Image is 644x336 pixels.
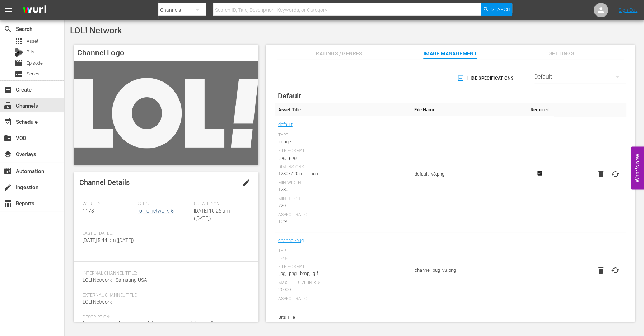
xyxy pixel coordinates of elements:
a: Sign Out [619,7,637,13]
span: Schedule [4,118,12,126]
span: 1178 [83,208,94,214]
span: menu [4,6,13,14]
span: External Channel Title: [83,293,246,298]
span: Ingestion [4,183,12,192]
div: Logo [278,254,407,261]
th: Asset Title [275,103,411,116]
svg: Required [536,170,544,176]
span: Wurl ID: [83,201,135,207]
span: Episode [14,59,23,67]
span: Episode [27,60,43,67]
div: Max File Size In Kbs [278,280,407,286]
span: Description: [83,314,246,320]
span: Create [4,85,12,94]
th: Required [526,103,554,116]
span: Series [27,70,39,78]
span: Asset [14,37,23,46]
td: default_v3.png [411,116,526,232]
span: [DATE] 10:26 am ([DATE]) [194,208,230,221]
span: Channel Details [79,178,130,187]
div: Min Height [278,196,407,202]
span: Bits [27,48,34,56]
span: LOL! Network [70,25,122,36]
div: Dimensions [278,164,407,170]
span: Channels [4,102,12,110]
span: Hide Specifications [458,75,513,82]
span: Overlays [4,150,12,159]
div: Type [278,132,407,138]
div: Bits [14,48,23,57]
a: default [278,120,293,129]
span: Last Updated: [83,231,135,237]
span: Reports [4,199,12,208]
div: .jpg, .png, .bmp, .gif [278,270,407,277]
td: channel-bug_v3.png [411,232,526,309]
div: Min Width [278,180,407,186]
div: Type [278,248,407,254]
span: Default [278,92,301,100]
span: edit [242,178,251,187]
a: channel-bug [278,236,304,245]
div: Aspect Ratio [278,296,407,302]
div: 720 [278,202,407,209]
a: lol_lolnetwork_5 [138,208,174,214]
span: Slug: [138,201,190,207]
img: LOL! Network [74,61,258,165]
div: Image [278,138,407,145]
div: 16:9 [278,218,407,225]
span: LOL! Network [83,299,112,305]
div: Default [534,67,626,87]
span: Settings [535,49,588,58]
th: File Name [411,103,526,116]
span: LOL! Network - Samsung USA [83,277,147,283]
div: 1280x720 minimum [278,170,407,177]
span: Series [14,70,23,79]
div: 1280 [278,186,407,193]
button: edit [238,174,255,191]
span: VOD [4,134,12,143]
div: 25000 [278,286,407,293]
span: Bits Tile [278,313,407,322]
span: Asset [27,38,38,45]
button: Open Feedback Widget [631,147,644,190]
button: Hide Specifications [456,68,516,88]
span: Search [491,3,510,16]
span: Automation [4,167,12,176]
div: Aspect Ratio [278,212,407,218]
span: Ratings / Genres [312,49,366,58]
img: ans4CAIJ8jUAAAAAAAAAAAAAAAAAAAAAAAAgQb4GAAAAAAAAAAAAAAAAAAAAAAAAJMjXAAAAAAAAAAAAAAAAAAAAAAAAgAT5G... [17,2,52,19]
div: File Format [278,148,407,154]
div: File Format [278,264,407,270]
span: Image Management [423,49,477,58]
span: Created On: [194,201,246,207]
span: [DATE] 5:44 pm ([DATE]) [83,237,134,243]
button: Search [481,3,512,16]
span: Search [4,25,12,33]
span: Internal Channel Title: [83,271,246,276]
h4: Channel Logo [74,45,258,61]
div: .jpg, .png [278,154,407,161]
